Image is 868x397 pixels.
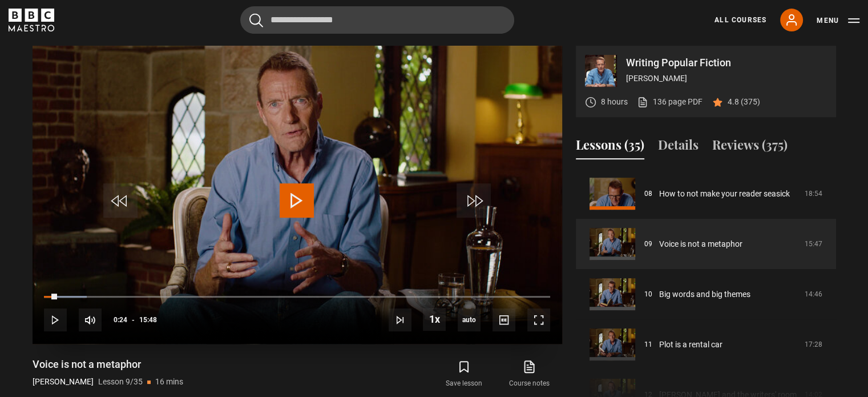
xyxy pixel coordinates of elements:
[712,135,788,159] button: Reviews (375)
[44,308,67,331] button: Play
[817,15,859,26] button: Toggle navigation
[658,135,699,159] button: Details
[79,308,102,331] button: Mute
[659,288,750,300] a: Big words and big themes
[139,310,157,330] span: 15:48
[659,188,790,200] a: How to not make your reader seasick
[431,358,496,391] button: Save lesson
[496,358,562,391] a: Course notes
[33,358,183,371] h1: Voice is not a metaphor
[576,135,644,159] button: Lessons (35)
[33,376,94,388] p: [PERSON_NAME]
[98,376,143,388] p: Lesson 9/35
[527,308,550,331] button: Fullscreen
[33,46,562,344] video-js: Video Player
[155,376,183,388] p: 16 mins
[114,310,127,330] span: 0:24
[492,308,515,331] button: Captions
[637,96,703,108] a: 136 page PDF
[249,13,263,27] button: Submit the search query
[659,238,742,250] a: Voice is not a metaphor
[601,96,628,108] p: 8 hours
[659,339,722,351] a: Plot is a rental car
[423,308,446,331] button: Playback Rate
[9,9,54,31] svg: BBC Maestro
[132,316,135,324] span: -
[389,308,411,331] button: Next Lesson
[728,96,760,108] p: 4.8 (375)
[458,308,481,331] div: Current quality: 360p
[240,6,514,34] input: Search
[626,73,827,85] p: [PERSON_NAME]
[458,308,481,331] span: auto
[714,15,766,25] a: All Courses
[44,296,550,298] div: Progress Bar
[626,58,827,68] p: Writing Popular Fiction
